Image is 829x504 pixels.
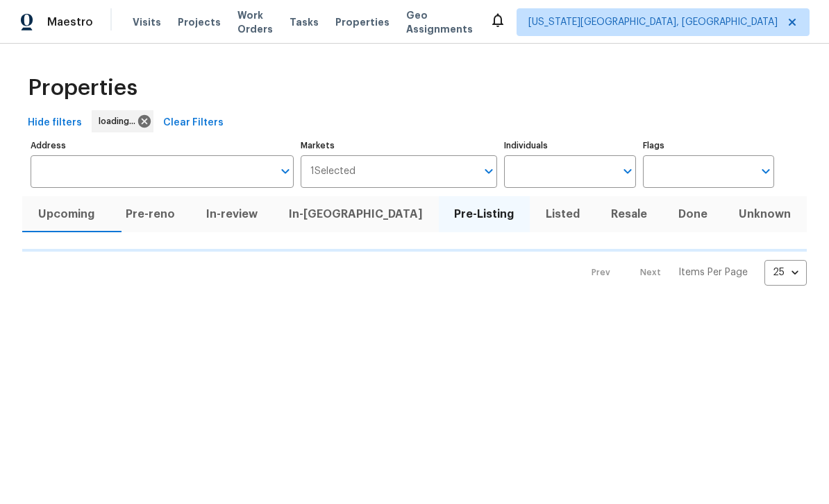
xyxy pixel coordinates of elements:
[447,205,521,224] span: Pre-Listing
[301,141,498,150] label: Markets
[31,205,101,224] span: Upcoming
[335,15,390,29] span: Properties
[538,205,587,224] span: Listed
[28,81,137,95] span: Properties
[92,110,153,132] div: loading...
[118,205,182,224] span: Pre-reno
[133,15,161,29] span: Visits
[310,166,355,177] span: 1 Selected
[756,162,776,181] button: Open
[158,110,229,136] button: Clear Filters
[732,205,798,224] span: Unknown
[237,8,273,36] span: Work Orders
[282,205,430,224] span: In-[GEOGRAPHIC_DATA]
[504,141,635,150] label: Individuals
[290,17,319,27] span: Tasks
[678,266,748,279] p: Items Per Page
[618,162,637,181] button: Open
[199,205,265,224] span: In-review
[671,205,715,224] span: Done
[99,114,141,128] span: loading...
[603,205,654,224] span: Resale
[764,254,807,290] div: 25
[479,162,499,181] button: Open
[47,15,93,29] span: Maestro
[178,15,221,29] span: Projects
[406,8,473,36] span: Geo Assignments
[163,114,224,132] span: Clear Filters
[528,15,778,29] span: [US_STATE][GEOGRAPHIC_DATA], [GEOGRAPHIC_DATA]
[643,141,774,150] label: Flags
[578,260,807,286] nav: Pagination Navigation
[276,162,295,181] button: Open
[22,110,87,136] button: Hide filters
[31,141,294,150] label: Address
[28,114,82,132] span: Hide filters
